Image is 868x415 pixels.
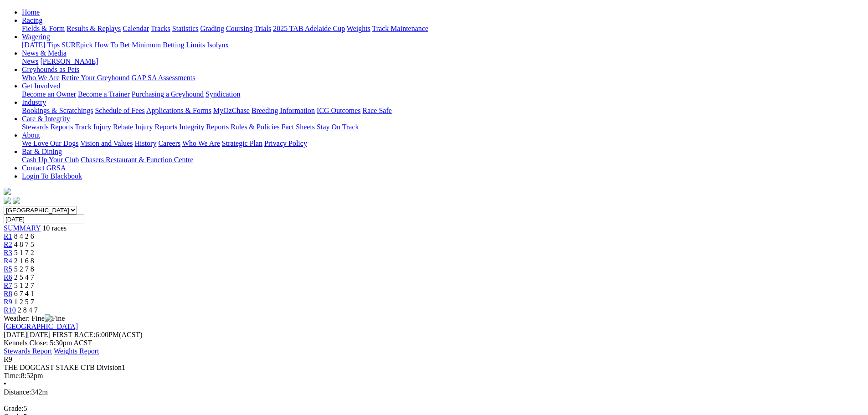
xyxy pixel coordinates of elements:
span: R8 [4,290,12,297]
a: Chasers Restaurant & Function Centre [81,156,193,164]
span: 2 5 4 7 [14,273,34,281]
a: MyOzChase [213,107,250,114]
a: Breeding Information [252,107,315,114]
a: Purchasing a Greyhound [132,90,204,98]
a: GAP SA Assessments [132,74,195,82]
a: Vision and Values [80,139,133,147]
div: Industry [22,107,864,115]
a: History [134,139,156,147]
div: Racing [22,25,864,33]
a: Calendar [123,25,149,32]
a: Who We Are [22,74,60,82]
a: R5 [4,265,12,273]
a: Rules & Policies [231,123,280,131]
a: Bookings & Scratchings [22,107,93,114]
a: Isolynx [207,41,229,49]
a: R10 [4,306,16,314]
span: 6 7 4 1 [14,290,34,297]
span: 5 1 7 2 [14,249,34,256]
span: 2 8 4 7 [18,306,38,314]
div: 342m [4,388,864,396]
img: twitter.svg [13,197,20,204]
div: Get Involved [22,90,864,98]
div: Wagering [22,41,864,49]
a: How To Bet [95,41,130,49]
span: Distance: [4,388,31,396]
a: Contact GRSA [22,164,66,172]
a: Track Injury Rebate [75,123,133,131]
a: Tracks [151,25,170,32]
div: About [22,139,864,148]
a: Login To Blackbook [22,172,82,180]
a: Results & Replays [67,25,121,32]
a: Injury Reports [135,123,177,131]
a: News & Media [22,49,67,57]
a: Bar & Dining [22,148,62,155]
a: Careers [158,139,180,147]
span: 5 1 2 7 [14,282,34,289]
a: Care & Integrity [22,115,70,123]
a: Applications & Forms [146,107,211,114]
span: FIRST RACE: [52,331,95,338]
div: Care & Integrity [22,123,864,131]
a: Fields & Form [22,25,65,32]
a: Weights Report [54,347,99,355]
a: Strategic Plan [222,139,262,147]
a: R4 [4,257,12,265]
img: facebook.svg [4,197,11,204]
img: logo-grsa-white.png [4,188,11,195]
span: 10 races [42,224,67,232]
a: R1 [4,232,12,240]
a: Wagering [22,33,50,41]
a: Racing [22,16,42,24]
a: Stay On Track [317,123,359,131]
a: Coursing [226,25,253,32]
span: [DATE] [4,331,27,338]
a: R6 [4,273,12,281]
a: Retire Your Greyhound [62,74,130,82]
a: Trials [254,25,271,32]
span: Grade: [4,405,24,412]
a: Statistics [172,25,199,32]
a: SUMMARY [4,224,41,232]
div: Kennels Close: 5:30pm ACST [4,339,864,347]
span: Weather: Fine [4,314,65,322]
span: 2 1 6 8 [14,257,34,265]
a: R2 [4,241,12,248]
a: News [22,57,38,65]
a: Industry [22,98,46,106]
a: ICG Outcomes [317,107,360,114]
a: We Love Our Dogs [22,139,78,147]
a: Home [22,8,40,16]
a: Track Maintenance [372,25,428,32]
a: R9 [4,298,12,306]
a: Grading [200,25,224,32]
span: 6:00PM(ACST) [52,331,143,338]
a: Greyhounds as Pets [22,66,79,73]
span: [DATE] [4,331,51,338]
a: Become an Owner [22,90,76,98]
a: R3 [4,249,12,256]
span: • [4,380,6,388]
a: Stewards Reports [22,123,73,131]
a: Cash Up Your Club [22,156,79,164]
a: [PERSON_NAME] [40,57,98,65]
span: 5 2 7 8 [14,265,34,273]
div: 5 [4,405,864,413]
a: R7 [4,282,12,289]
a: SUREpick [62,41,92,49]
a: Get Involved [22,82,60,90]
a: Integrity Reports [179,123,229,131]
div: Greyhounds as Pets [22,74,864,82]
span: 1 2 5 7 [14,298,34,306]
img: Fine [45,314,65,323]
